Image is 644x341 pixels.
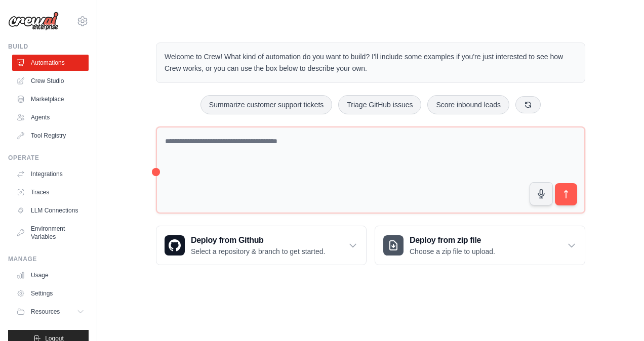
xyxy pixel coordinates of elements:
a: Integrations [12,166,89,182]
button: Triage GitHub issues [338,95,421,114]
button: Summarize customer support tickets [200,95,332,114]
h3: Deploy from zip file [410,234,495,246]
img: Logo [8,12,59,31]
p: Welcome to Crew! What kind of automation do you want to build? I'll include some examples if you'... [165,51,577,74]
a: Settings [12,285,89,302]
a: Environment Variables [12,221,89,245]
a: Marketplace [12,91,89,107]
button: Resources [12,304,89,320]
a: Traces [12,184,89,200]
p: Select a repository & branch to get started. [191,246,325,257]
div: Manage [8,255,89,263]
div: Operate [8,154,89,162]
button: Score inbound leads [427,95,509,114]
div: Build [8,42,89,51]
p: Choose a zip file to upload. [410,246,495,257]
a: Tool Registry [12,127,89,144]
a: Agents [12,109,89,125]
a: Usage [12,267,89,283]
span: Resources [31,308,60,316]
h3: Deploy from Github [191,234,325,246]
a: LLM Connections [12,202,89,219]
a: Crew Studio [12,73,89,89]
a: Automations [12,55,89,71]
